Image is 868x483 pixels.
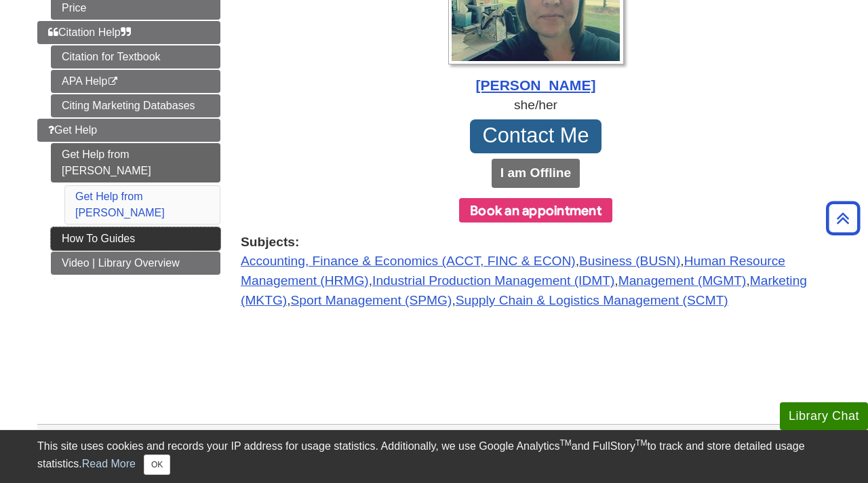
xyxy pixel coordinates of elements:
[470,119,601,153] a: Contact Me
[51,143,220,182] a: Get Help from [PERSON_NAME]
[48,124,97,136] span: Get Help
[241,96,831,115] div: she/her
[780,402,868,430] button: Library Chat
[37,21,220,44] a: Citation Help
[51,227,220,250] a: How To Guides
[821,209,865,227] a: Back to Top
[241,254,576,268] a: Accounting, Finance & Economics (ACCT, FINC & ECON)
[75,191,165,218] a: Get Help from [PERSON_NAME]
[635,438,647,448] sup: TM
[241,75,831,96] div: [PERSON_NAME]
[51,45,220,69] a: Citation for Textbook
[579,254,680,268] a: Business (BUSN)
[144,455,170,475] button: Close
[48,26,131,38] span: Citation Help
[618,273,747,288] a: Management (MGMT)
[51,70,220,93] a: APA Help
[559,438,571,448] sup: TM
[37,119,220,142] a: Get Help
[107,77,119,86] i: This link opens in a new window
[51,252,220,275] a: Video | Library Overview
[241,233,831,311] div: , , , , , , ,
[82,458,136,469] a: Read More
[459,198,612,223] button: Book an appointment
[241,233,831,252] strong: Subjects:
[51,94,220,117] a: Citing Marketing Databases
[456,293,728,307] a: Supply Chain & Logistics Management (SCMT)
[492,159,580,188] button: I am Offline
[291,293,452,307] a: Sport Management (SPMG)
[37,438,831,475] div: This site uses cookies and records your IP address for usage statistics. Additionally, we use Goo...
[241,273,807,307] a: Marketing (MKTG)
[500,166,571,180] b: I am Offline
[372,273,614,288] a: Industrial Production Management (IDMT)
